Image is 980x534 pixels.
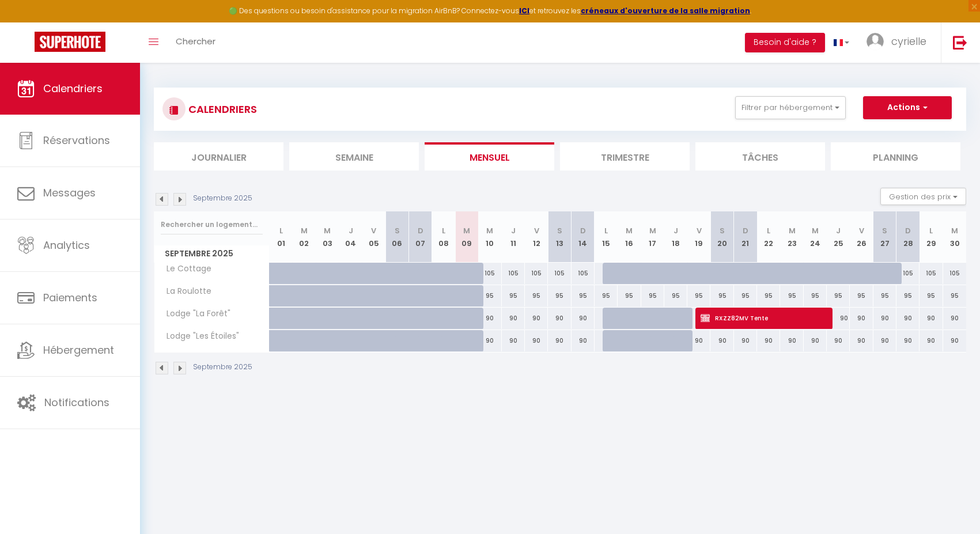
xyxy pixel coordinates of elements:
div: 105 [943,263,966,284]
div: 90 [920,330,943,351]
div: 105 [548,263,571,284]
abbr: L [929,225,933,236]
abbr: M [649,225,656,236]
th: 11 [502,211,525,263]
abbr: J [349,225,353,236]
abbr: V [371,225,376,236]
th: 23 [780,211,803,263]
div: 90 [502,330,525,351]
div: 95 [595,285,618,306]
button: Actions [863,96,952,119]
span: Notifications [44,395,109,410]
div: 90 [572,308,595,329]
span: Paiements [43,290,97,305]
th: 19 [687,211,710,263]
div: 95 [804,285,827,306]
th: 28 [896,211,920,263]
th: 05 [362,211,385,263]
abbr: J [511,225,516,236]
div: 95 [780,285,803,306]
p: Septembre 2025 [193,193,252,204]
div: 90 [896,308,920,329]
span: Le Cottage [156,263,214,275]
abbr: J [836,225,841,236]
abbr: J [673,225,678,236]
abbr: D [418,225,423,236]
div: 90 [827,308,850,329]
span: RXZZ82MV Tente [701,307,823,329]
div: 90 [850,308,873,329]
div: 95 [943,285,966,306]
div: 90 [548,308,571,329]
div: 90 [525,330,548,351]
div: 95 [618,285,641,306]
abbr: L [279,225,283,236]
div: 95 [827,285,850,306]
div: 95 [478,285,501,306]
div: 90 [920,308,943,329]
div: 90 [478,308,501,329]
div: 95 [896,285,920,306]
div: 105 [920,263,943,284]
div: 95 [548,285,571,306]
th: 03 [316,211,339,263]
div: 95 [710,285,733,306]
button: Gestion des prix [880,188,966,205]
th: 30 [943,211,966,263]
div: 90 [757,330,780,351]
span: La Roulotte [156,285,214,298]
div: 95 [641,285,664,306]
th: 21 [734,211,757,263]
div: 105 [896,263,920,284]
div: 95 [850,285,873,306]
div: 90 [780,330,803,351]
abbr: M [951,225,958,236]
div: 90 [827,330,850,351]
th: 12 [525,211,548,263]
img: logout [953,35,967,50]
th: 04 [339,211,362,263]
abbr: D [580,225,586,236]
div: 90 [850,330,873,351]
th: 25 [827,211,850,263]
div: 105 [572,263,595,284]
abbr: D [743,225,748,236]
th: 06 [385,211,408,263]
th: 24 [804,211,827,263]
span: Analytics [43,238,90,252]
abbr: L [604,225,608,236]
span: Hébergement [43,343,114,357]
li: Tâches [695,142,825,171]
a: ... cyrielle [858,22,941,63]
div: 105 [525,263,548,284]
abbr: S [557,225,562,236]
th: 02 [293,211,316,263]
div: 90 [804,330,827,351]
img: Super Booking [35,32,105,52]
div: 95 [687,285,710,306]
div: 90 [734,330,757,351]
span: cyrielle [891,34,926,48]
button: Besoin d'aide ? [745,33,825,52]
div: 105 [478,263,501,284]
li: Journalier [154,142,283,171]
div: 95 [502,285,525,306]
input: Rechercher un logement... [161,214,263,235]
div: 90 [572,330,595,351]
th: 10 [478,211,501,263]
span: Septembre 2025 [154,245,269,262]
th: 08 [432,211,455,263]
div: 90 [710,330,733,351]
abbr: S [395,225,400,236]
div: 90 [873,330,896,351]
div: 95 [734,285,757,306]
th: 16 [618,211,641,263]
abbr: L [767,225,770,236]
abbr: S [720,225,725,236]
abbr: M [812,225,819,236]
th: 14 [572,211,595,263]
abbr: L [442,225,445,236]
div: 95 [920,285,943,306]
div: 90 [548,330,571,351]
div: 90 [943,308,966,329]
